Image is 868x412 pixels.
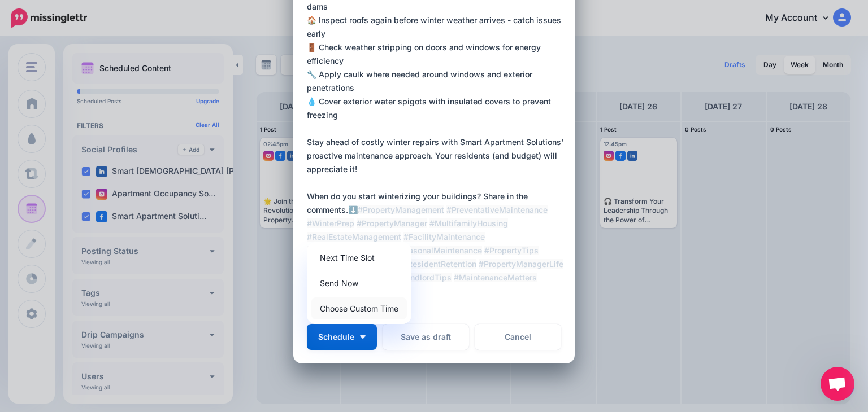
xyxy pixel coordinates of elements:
[307,324,377,350] button: Schedule
[360,335,366,339] img: arrow-down-white.png
[318,333,354,341] span: Schedule
[311,272,407,294] a: Send Now
[475,324,561,350] a: Cancel
[311,297,407,319] a: Choose Custom Time
[307,242,411,324] div: Schedule
[383,324,469,350] button: Save as draft
[311,247,407,269] a: Next Time Slot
